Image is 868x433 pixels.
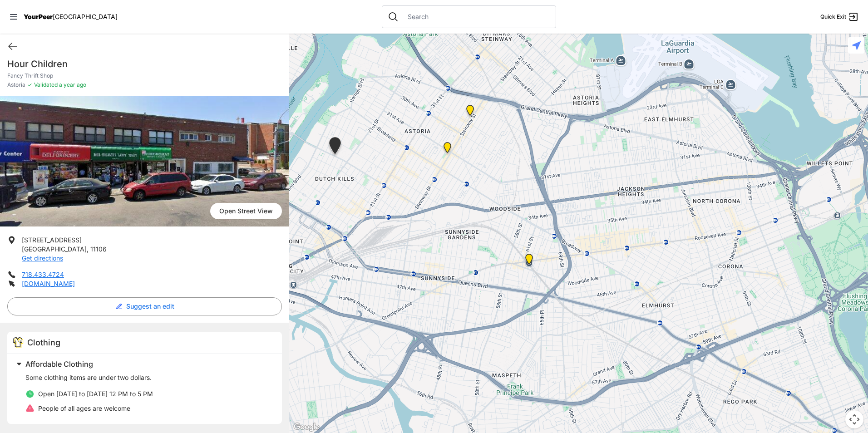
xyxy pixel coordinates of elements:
[38,390,153,398] span: Open [DATE] to [DATE] 12 PM to 5 PM
[324,133,346,161] div: Fancy Thrift Shop
[34,81,58,88] span: Validated
[27,338,60,347] span: Clothing
[126,302,174,311] span: Suggest an edit
[22,271,64,278] a: 718.433.4724
[845,410,863,428] button: Map camera controls
[7,297,282,315] button: Suggest an edit
[58,81,86,88] span: a year ago
[90,245,107,253] span: 11106
[291,421,321,433] img: Google
[22,236,82,244] span: [STREET_ADDRESS]
[87,245,89,253] span: ,
[291,421,321,433] a: Open this area in Google Maps (opens a new window)
[27,81,32,89] span: ✓
[210,203,282,219] span: Open Street View
[7,81,25,89] span: Astoria
[38,404,130,412] span: People of all ages are welcome
[22,280,75,287] a: [DOMAIN_NAME]
[53,13,118,20] span: [GEOGRAPHIC_DATA]
[24,13,53,20] span: YourPeer
[7,72,282,79] p: Fancy Thrift Shop
[25,359,93,369] span: Affordable Clothing
[25,373,271,382] p: Some clothing items are under two dollars.
[22,245,87,253] span: [GEOGRAPHIC_DATA]
[820,11,859,22] a: Quick Exit
[520,250,538,272] div: Woodside Youth Drop-in Center
[7,58,282,70] h1: Hour Children
[402,12,550,21] input: Search
[22,254,63,262] a: Get directions
[820,13,846,20] span: Quick Exit
[24,14,118,20] a: YourPeer[GEOGRAPHIC_DATA]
